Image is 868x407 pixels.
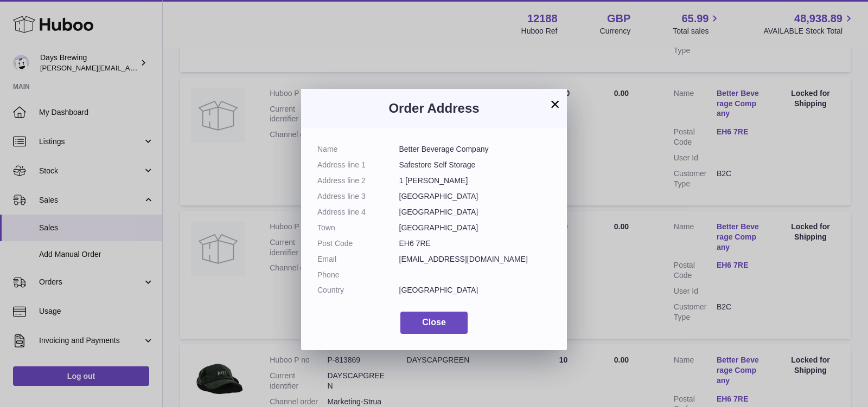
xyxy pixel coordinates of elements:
[317,191,399,202] dt: Address line 3
[399,285,551,295] dd: [GEOGRAPHIC_DATA]
[399,191,551,202] dd: [GEOGRAPHIC_DATA]
[399,207,551,217] dd: [GEOGRAPHIC_DATA]
[317,223,399,233] dt: Town
[317,270,399,280] dt: Phone
[317,254,399,264] dt: Email
[400,312,468,334] button: Close
[317,176,399,186] dt: Address line 2
[317,100,551,117] h3: Order Address
[317,285,399,295] dt: Country
[399,223,551,233] dd: [GEOGRAPHIC_DATA]
[317,238,399,249] dt: Post Code
[399,176,551,186] dd: 1 [PERSON_NAME]
[399,238,551,249] dd: EH6 7RE
[317,144,399,154] dt: Name
[422,318,446,327] span: Close
[399,254,551,264] dd: [EMAIL_ADDRESS][DOMAIN_NAME]
[317,160,399,170] dt: Address line 1
[317,207,399,217] dt: Address line 4
[399,160,551,170] dd: Safestore Self Storage
[399,144,551,154] dd: Better Beverage Company
[548,98,561,111] button: ×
